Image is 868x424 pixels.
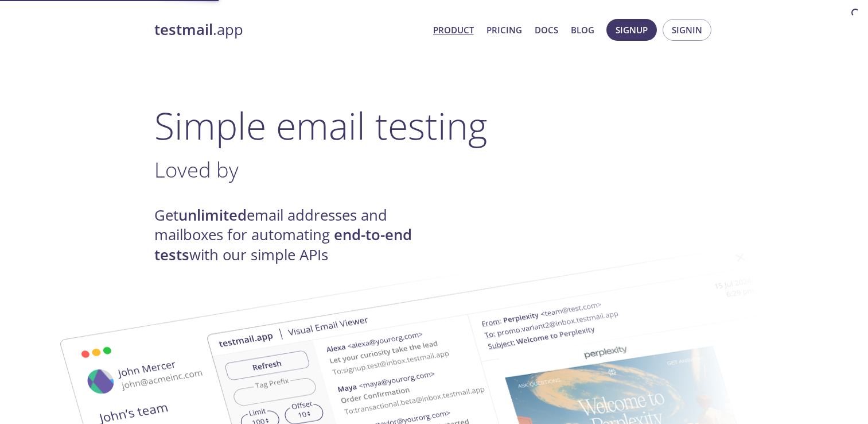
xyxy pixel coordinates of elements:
[486,22,522,37] a: Pricing
[606,19,657,41] button: Signup
[616,22,648,37] span: Signup
[433,22,474,37] a: Product
[154,20,213,40] strong: testmail
[154,103,714,148] h1: Simple email testing
[154,155,239,184] span: Loved by
[672,22,702,37] span: Signin
[571,22,594,37] a: Blog
[154,20,424,40] a: testmail.app
[178,205,247,225] strong: unlimited
[154,206,434,265] h4: Get email addresses and mailboxes for automating with our simple APIs
[663,19,711,41] button: Signin
[154,225,412,264] strong: end-to-end tests
[535,22,558,37] a: Docs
